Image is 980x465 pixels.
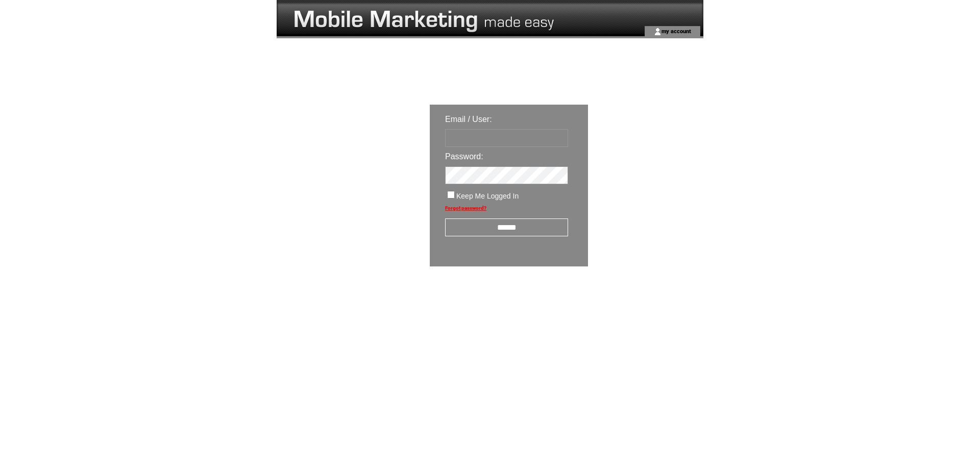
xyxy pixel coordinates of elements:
span: Keep Me Logged In [456,192,519,200]
a: my account [661,28,691,34]
span: Email / User: [445,115,492,124]
img: account_icon.gif;jsessionid=3614CC8A791A8D2F6A47A7D3C867B661 [654,28,661,36]
a: Forgot password? [445,205,486,211]
img: transparent.png;jsessionid=3614CC8A791A8D2F6A47A7D3C867B661 [618,292,669,305]
span: Password: [445,152,483,161]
